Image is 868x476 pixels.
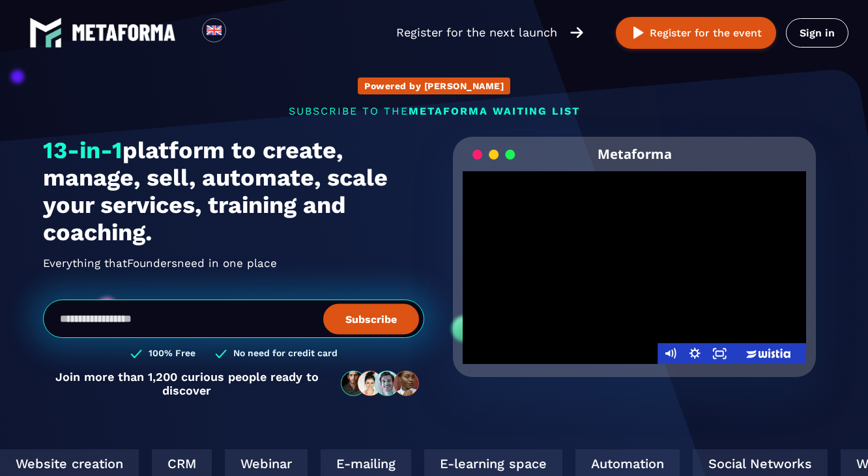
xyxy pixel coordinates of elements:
[682,343,707,364] button: Show settings menu
[396,23,557,42] p: Register for the next launch
[786,18,848,48] a: Sign in
[472,148,515,161] img: loading
[616,17,776,49] button: Register for the event
[149,348,195,360] h3: 100% Free
[732,343,806,364] a: Wistia Logo -- Learn More
[630,25,646,41] img: play
[364,81,504,91] p: Powered by [PERSON_NAME]
[43,137,123,164] span: 13-in-1
[130,348,142,360] img: checked
[570,25,583,40] img: arrow-right
[658,343,682,364] button: Mute
[206,22,222,38] img: en
[409,105,580,117] span: METAFORMA WAITING LIST
[29,16,62,49] img: logo
[707,343,732,364] button: Fullscreen
[43,105,825,117] p: SUBSCRIBE TO THE
[72,24,176,41] img: logo
[43,370,330,397] p: Join more than 1,200 curious people ready to discover
[323,303,419,334] button: Subscribe
[598,137,672,171] h2: Metaforma
[237,25,247,40] input: Search for option
[127,249,177,270] span: Founders
[127,260,206,281] span: Entrepreneurs
[215,348,227,360] img: checked
[43,253,424,273] h2: Everything that need in one place
[43,137,424,246] h1: platform to create, manage, sell, automate, scale your services, training and coaching.
[233,348,338,360] h3: No need for credit card
[337,370,424,397] img: community-people
[226,18,258,47] div: Search for option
